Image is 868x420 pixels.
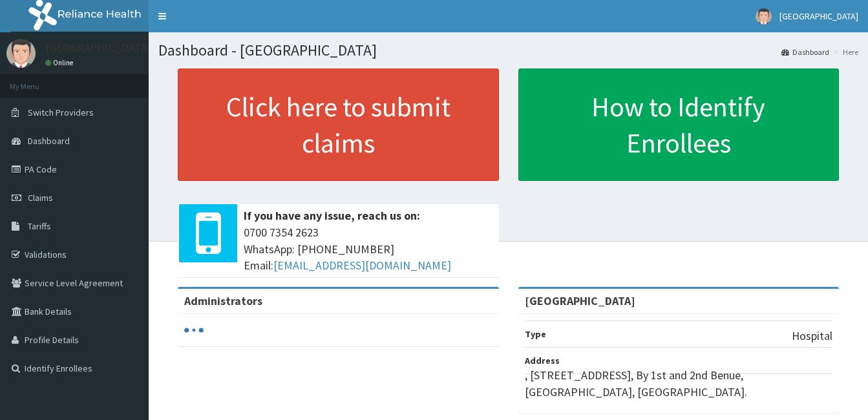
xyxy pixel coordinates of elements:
[158,42,858,59] h1: Dashboard - [GEOGRAPHIC_DATA]
[28,107,94,118] span: Switch Providers
[525,293,635,308] strong: [GEOGRAPHIC_DATA]
[244,224,492,274] span: 0700 7354 2623 WhatsApp: [PHONE_NUMBER] Email:
[779,10,858,22] span: [GEOGRAPHIC_DATA]
[178,68,499,181] a: Click here to submit claims
[518,68,840,181] a: How to Identify Enrollees
[525,367,833,400] p: , [STREET_ADDRESS], By 1st and 2nd Benue, [GEOGRAPHIC_DATA], [GEOGRAPHIC_DATA].
[184,320,204,340] svg: audio-loading
[781,47,829,58] a: Dashboard
[525,355,560,366] b: Address
[45,58,76,67] a: Online
[831,47,858,58] li: Here
[273,258,451,273] a: [EMAIL_ADDRESS][DOMAIN_NAME]
[28,192,53,204] span: Claims
[756,8,772,25] img: User Image
[45,42,152,54] p: [GEOGRAPHIC_DATA]
[28,135,70,147] span: Dashboard
[525,328,546,340] b: Type
[244,208,420,223] b: If you have any issue, reach us on:
[6,39,36,68] img: User Image
[184,293,262,308] b: Administrators
[28,220,51,232] span: Tariffs
[792,328,832,344] p: Hospital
